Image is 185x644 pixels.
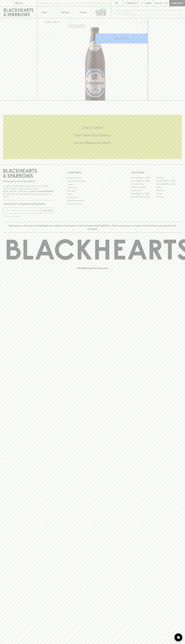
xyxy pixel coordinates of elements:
[127,2,137,5] p: Wishlist
[67,193,118,196] a: FAQ's
[67,199,118,202] a: Shipping Information
[74,6,93,18] a: Stores
[95,34,148,43] button: ADD TO CART
[61,11,69,14] p: Tastings
[171,2,183,5] p: Checkout
[3,202,54,206] p: Subscribe to The Blackhearts Newsletter
[131,176,156,179] a: [GEOGRAPHIC_DATA]
[5,208,40,213] input: e.g. jane@blackheartsandsparrows.com.au
[3,115,182,159] div: Call to action block
[121,10,180,15] input: Try "Pinot noir"
[42,209,53,212] p: SUBSCRIBE
[156,183,182,186] a: [GEOGRAPHIC_DATA]
[43,27,148,100] img: 2863.png
[131,179,156,183] a: [GEOGRAPHIC_DATA]
[145,2,151,5] p: Login
[166,2,167,4] p: 0
[67,202,118,205] a: Terms & Conditions
[45,21,51,23] a: HOME
[3,133,182,137] h5: Uber Same-Day Delivery
[131,195,156,199] a: [GEOGRAPHIC_DATA]
[67,176,118,179] a: Bottle Drop FAQ's
[14,2,23,5] p: FIND US
[156,186,182,189] a: Fitzroy
[156,176,182,179] a: Braddon
[131,183,156,186] a: Brunswick West
[3,185,54,198] p: It is against the law to sell or supply alcohol to, or to obtain alcohol on behalf of a person un...
[177,636,180,639] img: bubble-icon
[29,190,53,192] strong: Liquor License #32064953
[67,171,118,174] p: OTHER AREAS
[156,192,182,195] a: Prahran
[53,21,59,23] a: SHOP
[3,125,182,130] h5: Click & Collect
[131,192,156,195] a: [GEOGRAPHIC_DATA]
[67,196,118,199] a: Privacy Policy
[67,186,118,189] a: Contact Us
[67,180,118,183] a: Business & Bulk Gifting
[80,11,87,14] p: Stores
[3,141,182,145] h5: Across Melbourne Metro
[131,171,182,174] p: OUR STORES
[156,179,182,183] a: [GEOGRAPHIC_DATA]
[68,25,85,28] button: Add to wishlist
[3,215,54,218] p: We will never spam you
[3,180,54,183] p: Sibling owned and run since [DATE]
[5,224,180,230] p: Blackhearts & Sparrows acknowledges the traditional Custodians of land throughout [GEOGRAPHIC_DAT...
[131,186,156,189] a: [PERSON_NAME]
[56,6,74,18] a: Tastings
[67,183,118,186] a: Careers
[115,37,129,40] p: ADD TO CART
[37,6,56,18] button: Shop
[42,11,47,14] p: Shop
[155,2,162,5] p: $0.00
[156,189,182,192] a: Geelong
[67,189,118,192] a: Gift Cards
[156,195,182,199] a: Thornbury
[131,189,156,192] a: Fitzroy North
[41,208,54,213] button: SUBSCRIBE
[139,19,147,26] button: Add to wishlist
